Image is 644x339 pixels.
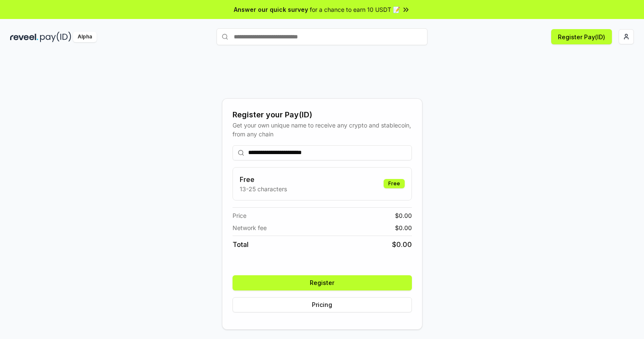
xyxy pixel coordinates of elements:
[233,121,412,138] div: Get your own unique name to receive any crypto and stablecoin, from any chain
[10,32,38,42] img: reveel_dark
[233,211,246,220] span: Price
[233,275,412,290] button: Register
[233,109,412,121] div: Register your Pay(ID)
[551,29,612,44] button: Register Pay(ID)
[395,211,412,220] span: $ 0.00
[73,32,97,42] div: Alpha
[395,223,412,232] span: $ 0.00
[233,239,249,250] span: Total
[233,297,412,312] button: Pricing
[240,174,287,184] h3: Free
[384,179,405,188] div: Free
[234,5,308,14] span: Answer our quick survey
[240,184,287,193] p: 13-25 characters
[233,223,267,232] span: Network fee
[310,5,400,14] span: for a chance to earn 10 USDT 📝
[392,239,412,250] span: $ 0.00
[40,32,71,42] img: pay_id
